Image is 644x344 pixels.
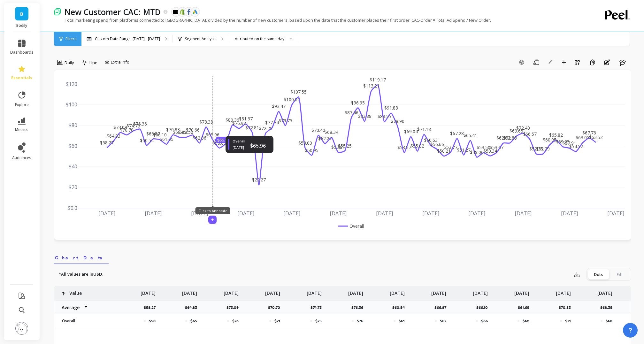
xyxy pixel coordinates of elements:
p: Custom Date Range, [DATE] - [DATE] [95,36,160,42]
p: [DATE] [473,286,488,296]
p: $58 [149,318,156,324]
p: $76 [357,318,363,324]
img: api.shopify.svg [180,9,185,15]
p: [DATE] [514,286,529,296]
p: [DATE] [348,286,363,296]
img: api.klaviyo.svg [173,10,179,14]
span: B [20,10,23,18]
p: $70.83 [559,305,575,310]
span: Line [89,60,97,66]
p: $70.70 [268,305,284,310]
p: $58.27 [144,305,159,310]
img: header icon [54,8,61,16]
p: $62 [523,318,529,324]
img: profile picture [15,322,28,335]
span: essentials [11,75,32,80]
span: ? [628,326,632,335]
button: ? [623,323,638,338]
div: Attributed on the same day [235,36,284,42]
p: Bodily [10,23,34,28]
img: api.fb.svg [186,9,192,15]
span: audiences [12,155,31,160]
p: $68 [606,318,612,324]
span: dashboards [10,50,34,55]
p: [DATE] [265,286,280,296]
img: api.google.svg [192,9,198,15]
p: Value [69,286,82,296]
p: New Customer CAC: MTD [65,6,161,17]
p: $60.54 [392,305,409,310]
p: $71 [565,318,571,324]
span: Extra Info [111,59,129,65]
p: Total marketing spend from platforms connected to [GEOGRAPHIC_DATA], divided by the number of new... [54,17,491,23]
p: $74.73 [310,305,326,310]
p: $65 [190,318,197,324]
span: Chart Data [55,255,107,261]
p: Segment Analysis [185,36,216,42]
p: [DATE] [224,286,239,296]
p: $67 [440,318,446,324]
span: Daily [65,60,74,66]
div: Dots [588,269,609,279]
p: $71 [274,318,280,324]
p: *All values are in [59,271,103,278]
span: explore [15,102,29,107]
p: [DATE] [431,286,446,296]
p: $68.35 [600,305,616,310]
p: $76.36 [351,305,367,310]
p: $73 [232,318,239,324]
p: [DATE] [141,286,156,296]
span: Filters [65,36,76,42]
p: [DATE] [390,286,405,296]
p: [DATE] [182,286,197,296]
p: $66.87 [434,305,450,310]
p: $75 [315,318,322,324]
p: Overall [58,318,114,324]
p: $66 [481,318,488,324]
p: [DATE] [597,286,612,296]
strong: USD. [93,271,103,277]
p: $61.65 [518,305,533,310]
div: Fill [609,269,630,279]
nav: Tabs [54,249,631,264]
span: metrics [15,127,28,132]
p: [DATE] [556,286,571,296]
p: $66.10 [476,305,492,310]
p: $73.09 [226,305,242,310]
p: [DATE] [307,286,322,296]
p: $61 [399,318,405,324]
p: $64.83 [185,305,201,310]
